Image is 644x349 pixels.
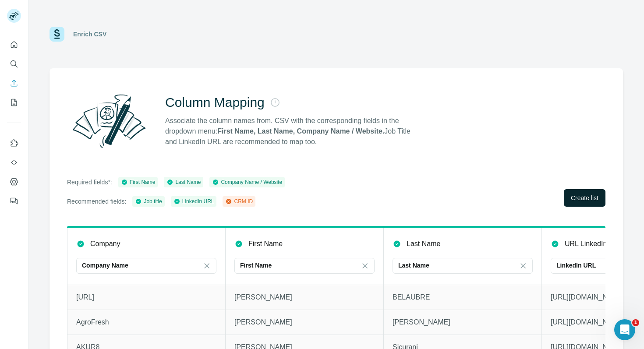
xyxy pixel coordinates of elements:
img: Surfe Illustration - Column Mapping [67,89,151,152]
button: Search [7,56,21,72]
iframe: Intercom live chat [614,319,635,340]
button: Use Surfe on LinkedIn [7,135,21,151]
p: [PERSON_NAME] [234,317,375,328]
div: Job title [135,197,162,205]
span: 1 [632,319,639,326]
p: AgroFresh [76,317,216,328]
button: Dashboard [7,174,21,190]
p: LinkedIn URL [556,261,596,270]
div: Company Name / Website [212,178,282,186]
p: Recommended fields: [67,197,126,206]
button: Feedback [7,193,21,209]
p: Company [90,239,120,249]
p: Associate the column names from. CSV with the corresponding fields in the dropdown menu: Job Titl... [165,116,418,147]
button: Quick start [7,37,21,53]
p: [PERSON_NAME] [393,317,533,328]
p: [URL] [76,292,216,303]
button: Create list [564,189,605,207]
p: [PERSON_NAME] [234,292,375,303]
div: Last Name [166,178,201,186]
img: Surfe Logo [50,27,64,42]
button: My lists [7,95,21,110]
p: Last Name [407,239,440,249]
p: Company Name [82,261,128,270]
button: Enrich CSV [7,75,21,91]
p: Required fields*: [67,178,112,187]
h2: Column Mapping [165,95,265,110]
strong: First Name, Last Name, Company Name / Website. [217,127,384,135]
p: First Name [240,261,272,270]
p: First Name [248,239,283,249]
div: First Name [121,178,156,186]
button: Use Surfe API [7,155,21,170]
div: CRM ID [225,197,253,205]
p: BELAUBRE [393,292,533,303]
div: LinkedIn URL [173,197,214,205]
p: URL LinkedIn [565,239,607,249]
span: Create list [571,194,598,202]
div: Enrich CSV [73,30,106,39]
p: Last Name [398,261,429,270]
